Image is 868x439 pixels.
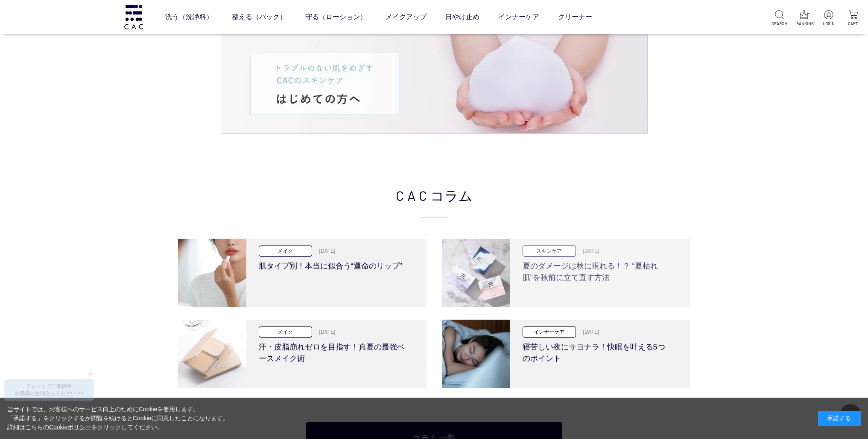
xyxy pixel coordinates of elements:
a: 整える（パック） [232,5,286,29]
img: 夏のダメージは秋に現れる！？ “夏枯れ肌”を秋前に立て直す方法 [442,239,510,307]
p: LOGIN [821,20,836,27]
div: 承諾する [818,411,861,426]
div: 当サイトでは、お客様へのサービス向上のためにCookieを使用します。 「承諾する」をクリックするか閲覧を続けるとCookieに同意したことになります。 詳細はこちらの をクリックしてください。 [7,405,229,432]
p: [DATE] [578,247,599,255]
p: メイク [259,245,312,256]
a: 守る（ローション） [305,5,367,29]
p: [DATE] [314,247,336,255]
a: 洗う（洗浄料） [165,5,213,29]
h2: CAC [178,185,690,218]
a: RANKING [796,10,812,27]
h3: 肌タイプ別！本当に似合う“運命のリップ” [259,257,408,272]
p: SEARCH [772,20,787,27]
p: RANKING [796,20,812,27]
a: 汗・皮脂崩れゼロを目指す！真夏の最強ベースメイク術 メイク [DATE] 汗・皮脂崩れゼロを目指す！真夏の最強ベースメイク術 [178,320,427,388]
a: はじめての方へはじめての方へ [221,34,647,133]
img: 汗・皮脂崩れゼロを目指す！真夏の最強ベースメイク術 [178,320,246,388]
a: 日やけ止め [445,5,479,29]
p: インナーケア [523,326,576,337]
a: メイクアップ [386,5,427,29]
h3: 夏のダメージは秋に現れる！？ “夏枯れ肌”を秋前に立て直す方法 [523,257,672,283]
p: メイク [259,326,312,337]
a: Cookieポリシー [49,424,92,430]
img: はじめての方へ [221,34,647,133]
p: [DATE] [314,328,336,336]
a: 夏のダメージは秋に現れる！？ “夏枯れ肌”を秋前に立て直す方法 スキンケア [DATE] 夏のダメージは秋に現れる！？ “夏枯れ肌”を秋前に立て直す方法 [442,239,690,307]
a: 寝苦しい夜にサヨナラ！快眠を叶える5つのポイント インナーケア [DATE] 寝苦しい夜にサヨナラ！快眠を叶える5つのポイント [442,320,690,388]
p: スキンケア [523,245,576,256]
a: SEARCH [772,10,787,27]
p: [DATE] [578,328,599,336]
img: 肌タイプ別！本当に似合う“運命のリップ” [178,239,246,307]
img: 寝苦しい夜にサヨナラ！快眠を叶える5つのポイント [442,320,510,388]
a: LOGIN [821,10,836,27]
h3: 寝苦しい夜にサヨナラ！快眠を叶える5つのポイント [523,338,672,364]
h3: 汗・皮脂崩れゼロを目指す！真夏の最強ベースメイク術 [259,338,408,364]
a: クリーナー [558,5,592,29]
a: CART [845,10,861,27]
img: logo [123,5,144,29]
p: CART [845,20,861,27]
a: 肌タイプ別！本当に似合う“運命のリップ” メイク [DATE] 肌タイプ別！本当に似合う“運命のリップ” [178,239,427,307]
span: コラム [430,185,473,205]
a: インナーケア [498,5,539,29]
